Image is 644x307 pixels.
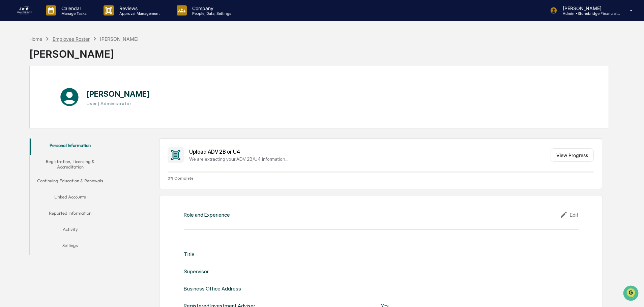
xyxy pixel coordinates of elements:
div: Upload ADV 2B or U4 [189,149,548,155]
div: Edit [560,211,579,219]
div: secondary tabs example [30,139,111,255]
a: Powered byPylon [48,114,82,119]
h1: [PERSON_NAME] [86,89,150,99]
a: 🔎Data Lookup [4,95,45,107]
img: logo [16,5,32,16]
button: Reported Information [30,206,111,222]
span: Preclearance [13,85,43,92]
button: Linked Accounts [30,190,111,206]
div: Role and Experience [184,212,230,218]
p: Admin • Stonebridge Financial Group [557,11,620,16]
span: Attestations [56,85,84,92]
a: 🖐️Preclearance [4,82,46,94]
iframe: Open customer support [622,285,641,303]
input: Clear [18,31,111,38]
div: Employee Roster [53,36,90,42]
div: Start new chat [23,52,111,58]
div: 🖐️ [7,86,12,91]
div: Home [29,36,42,42]
p: [PERSON_NAME] [557,5,620,11]
button: Settings [30,239,111,255]
button: Activity [30,222,111,239]
p: Company [187,5,235,11]
a: 🗄️Attestations [46,82,86,94]
span: Pylon [67,114,82,119]
img: 1746055101610-c473b297-6a78-478c-a979-82029cc54cd1 [7,52,19,64]
p: Manage Tasks [56,11,90,16]
button: Personal Information [30,139,111,155]
p: Reviews [114,5,163,11]
div: [PERSON_NAME] [100,36,139,42]
h3: User | Administrator [86,101,150,106]
div: 🗄️ [49,86,54,91]
div: We're available if you need us! [23,58,85,64]
div: We are extracting your ADV 2B/U4 information... [189,156,548,162]
button: Start new chat [115,54,123,62]
p: Calendar [56,5,90,11]
p: How can we help? [7,14,123,25]
p: People, Data, Settings [187,11,235,16]
div: 🔎 [7,98,12,104]
button: Registration, Licensing & Accreditation [30,155,111,174]
button: View Progress [551,148,594,162]
div: Title [184,251,195,257]
span: Data Lookup [13,98,42,104]
div: [PERSON_NAME] [29,42,139,60]
span: 0 % Complete [168,176,594,181]
p: Approval Management [114,11,163,16]
div: Business Office Address [184,285,241,292]
div: Supervisor [184,268,209,275]
button: Continuing Education & Renewals [30,174,111,190]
